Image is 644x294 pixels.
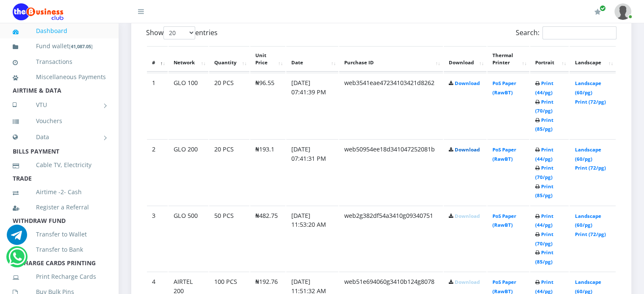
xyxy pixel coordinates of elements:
[594,8,601,15] i: Renew/Upgrade Subscription
[575,213,601,228] a: Landscape (60/pg)
[209,46,249,72] th: Quantity: activate to sort column ascending
[492,213,516,228] a: PoS Paper (RawBT)
[575,165,605,171] a: Print (72/pg)
[13,21,106,41] a: Dashboard
[286,73,338,138] td: [DATE] 07:41:39 PM
[147,46,168,72] th: #: activate to sort column descending
[614,3,631,20] img: User
[69,43,93,49] small: [ ]
[13,67,106,87] a: Miscellaneous Payments
[163,26,195,39] select: Showentries
[535,80,553,96] a: Print (44/pg)
[535,146,553,162] a: Print (44/pg)
[13,240,106,259] a: Transfer to Bank
[147,206,168,271] td: 3
[535,183,553,199] a: Print (85/pg)
[169,139,208,205] td: GLO 200
[575,146,601,162] a: Landscape (60/pg)
[8,253,26,267] a: Chat for support
[487,46,529,72] th: Thermal Printer: activate to sort column ascending
[7,231,27,245] a: Chat for support
[250,206,285,271] td: ₦482.75
[339,139,442,205] td: web50954ee18d341047252081b
[339,206,442,271] td: web2g382df54a3410g09340751
[71,43,91,49] b: 41,087.05
[339,46,442,72] th: Purchase ID: activate to sort column ascending
[455,80,480,86] a: Download
[13,126,106,148] a: Data
[250,73,285,138] td: ₦96.55
[339,73,442,138] td: web3541eae47234103421d8262
[569,46,616,72] th: Landscape: activate to sort column ascending
[575,231,605,237] a: Print (72/pg)
[250,139,285,205] td: ₦193.1
[575,99,605,105] a: Print (72/pg)
[286,139,338,205] td: [DATE] 07:41:31 PM
[209,139,249,205] td: 20 PCS
[13,155,106,175] a: Cable TV, Electricity
[530,46,569,72] th: Portrait: activate to sort column ascending
[516,26,616,39] label: Search:
[13,94,106,115] a: VTU
[444,46,486,72] th: Download: activate to sort column ascending
[13,52,106,71] a: Transactions
[13,36,106,56] a: Fund wallet[41,087.05]
[535,249,553,265] a: Print (85/pg)
[455,279,480,285] a: Download
[169,73,208,138] td: GLO 100
[209,206,249,271] td: 50 PCS
[535,99,553,114] a: Print (70/pg)
[169,206,208,271] td: GLO 500
[13,3,64,20] img: Logo
[250,46,285,72] th: Unit Price: activate to sort column ascending
[13,111,106,131] a: Vouchers
[286,206,338,271] td: [DATE] 11:53:20 AM
[147,73,168,138] td: 1
[147,139,168,205] td: 2
[13,267,106,286] a: Print Recharge Cards
[542,26,616,39] input: Search:
[169,46,208,72] th: Network: activate to sort column ascending
[13,182,106,202] a: Airtime -2- Cash
[13,198,106,217] a: Register a Referral
[286,46,338,72] th: Date: activate to sort column ascending
[535,213,553,228] a: Print (44/pg)
[455,146,480,153] a: Download
[575,80,601,96] a: Landscape (60/pg)
[13,225,106,244] a: Transfer to Wallet
[535,231,553,247] a: Print (70/pg)
[455,213,480,219] a: Download
[146,26,218,39] label: Show entries
[492,146,516,162] a: PoS Paper (RawBT)
[535,165,553,180] a: Print (70/pg)
[492,80,516,96] a: PoS Paper (RawBT)
[209,73,249,138] td: 20 PCS
[535,117,553,132] a: Print (85/pg)
[600,5,606,11] span: Renew/Upgrade Subscription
